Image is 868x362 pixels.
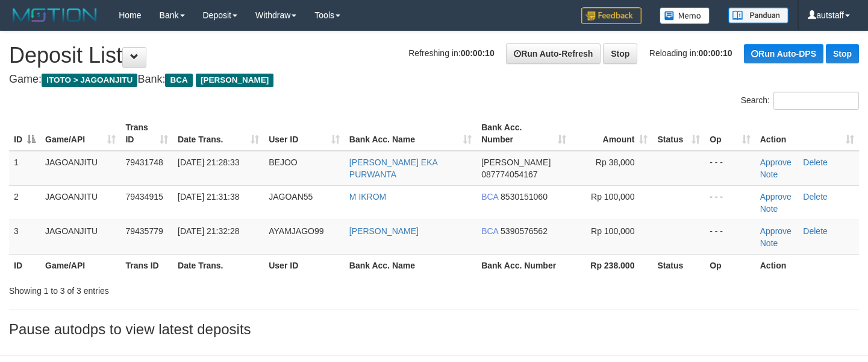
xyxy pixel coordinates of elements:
[760,192,792,202] a: Approve
[591,226,634,236] span: Rp 100,000
[744,44,823,63] a: Run Auto-DPS
[9,220,40,254] td: 3
[506,43,601,64] a: Run Auto-Refresh
[269,192,313,202] span: JAGOAN55
[803,192,827,202] a: Delete
[125,157,163,167] span: 79431748
[264,116,345,151] th: User ID: activate to sort column ascending
[705,151,755,186] td: - - -
[349,226,419,236] a: [PERSON_NAME]
[461,48,495,58] strong: 00:00:10
[125,226,163,236] span: 79435779
[178,226,239,236] span: [DATE] 21:32:28
[178,157,239,167] span: [DATE] 21:28:33
[741,92,859,110] label: Search:
[699,48,732,58] strong: 00:00:10
[269,157,297,167] span: BEJOO
[728,7,788,24] img: panduan.png
[755,116,859,151] th: Action: activate to sort column ascending
[760,157,792,167] a: Approve
[476,254,571,276] th: Bank Acc. Number
[40,254,120,276] th: Game/API
[660,7,710,24] img: Button%20Memo.svg
[40,151,120,186] td: JAGOANJITU
[652,116,705,151] th: Status: activate to sort column ascending
[40,185,120,220] td: JAGOANJITU
[571,116,653,151] th: Amount: activate to sort column ascending
[591,192,634,202] span: Rp 100,000
[345,254,476,276] th: Bank Acc. Name
[349,157,437,179] a: [PERSON_NAME] EKA PURWANTA
[9,151,40,186] td: 1
[269,226,323,236] span: AYAMJAGO99
[581,7,642,24] img: Feedback.jpg
[760,204,778,214] a: Note
[9,280,352,297] div: Showing 1 to 3 of 3 entries
[9,43,859,68] h1: Deposit List
[481,192,498,202] span: BCA
[571,254,653,276] th: Rp 238.000
[705,254,755,276] th: Op
[760,226,792,236] a: Approve
[481,157,551,167] span: [PERSON_NAME]
[173,116,264,151] th: Date Trans.: activate to sort column ascending
[826,44,859,63] a: Stop
[408,48,494,58] span: Refreshing in:
[9,116,40,151] th: ID: activate to sort column descending
[9,74,859,86] h4: Game: Bank:
[760,170,778,179] a: Note
[9,254,40,276] th: ID
[42,74,137,87] span: ITOTO > JAGOANJITU
[755,254,859,276] th: Action
[649,48,732,58] span: Reloading in:
[196,74,273,87] span: [PERSON_NAME]
[40,220,120,254] td: JAGOANJITU
[803,226,827,236] a: Delete
[705,185,755,220] td: - - -
[481,170,537,179] span: Copy 087774054167 to clipboard
[705,220,755,254] td: - - -
[9,6,101,24] img: MOTION_logo.png
[760,238,778,248] a: Note
[165,74,192,87] span: BCA
[773,92,859,110] input: Search:
[501,226,548,236] span: Copy 5390576562 to clipboard
[178,192,239,202] span: [DATE] 21:31:38
[9,185,40,220] td: 2
[476,116,571,151] th: Bank Acc. Number: activate to sort column ascending
[9,322,859,337] h3: Pause autodps to view latest deposits
[349,192,386,202] a: M IKROM
[803,157,827,167] a: Delete
[120,116,173,151] th: Trans ID: activate to sort column ascending
[125,192,163,202] span: 79434915
[264,254,345,276] th: User ID
[173,254,264,276] th: Date Trans.
[501,192,548,202] span: Copy 8530151060 to clipboard
[705,116,755,151] th: Op: activate to sort column ascending
[345,116,476,151] th: Bank Acc. Name: activate to sort column ascending
[120,254,173,276] th: Trans ID
[603,43,637,64] a: Stop
[652,254,705,276] th: Status
[40,116,120,151] th: Game/API: activate to sort column ascending
[596,157,635,167] span: Rp 38,000
[481,226,498,236] span: BCA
